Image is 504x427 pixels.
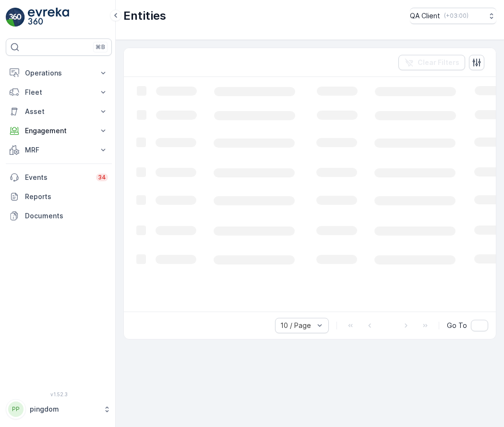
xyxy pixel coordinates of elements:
[447,321,467,330] span: Go To
[6,140,112,160] button: MRF
[25,173,90,182] p: Events
[6,8,25,27] img: logo
[25,68,93,78] p: Operations
[6,399,112,419] button: PPpingdom
[25,107,93,116] p: Asset
[6,83,112,102] button: Fleet
[6,206,112,226] a: Documents
[444,12,468,20] p: ( +03:00 )
[6,168,112,187] a: Events34
[123,8,166,24] p: Entities
[25,126,93,136] p: Engagement
[6,102,112,121] button: Asset
[398,55,465,70] button: Clear Filters
[25,145,93,155] p: MRF
[25,192,108,201] p: Reports
[410,11,440,21] p: QA Client
[28,8,69,27] img: logo_light-DOdMpM7g.png
[98,174,106,181] p: 34
[30,404,98,414] p: pingdom
[25,88,93,97] p: Fleet
[6,391,112,397] span: v 1.52.3
[6,187,112,206] a: Reports
[410,8,496,24] button: QA Client(+03:00)
[418,58,459,67] p: Clear Filters
[6,63,112,83] button: Operations
[96,43,105,51] p: ⌘B
[8,402,24,417] div: PP
[25,211,108,221] p: Documents
[6,121,112,140] button: Engagement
